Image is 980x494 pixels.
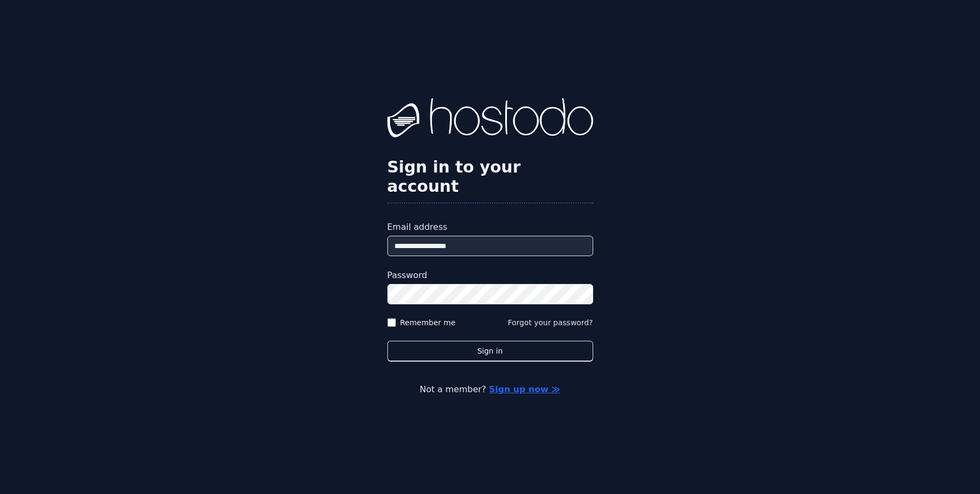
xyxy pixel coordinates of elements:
[489,384,560,394] a: Sign up now ≫
[387,158,593,196] h2: Sign in to your account
[387,269,593,282] label: Password
[387,341,593,362] button: Sign in
[51,383,929,396] p: Not a member?
[387,98,593,141] img: Hostodo
[508,317,593,328] button: Forgot your password?
[400,317,456,328] label: Remember me
[387,221,593,234] label: Email address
